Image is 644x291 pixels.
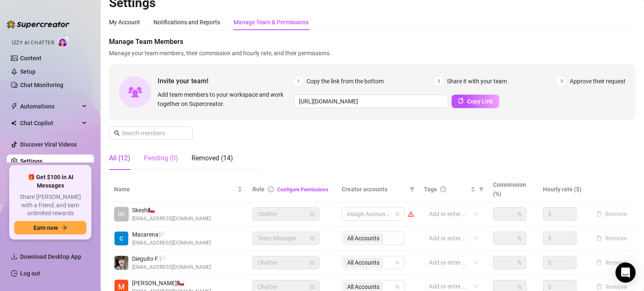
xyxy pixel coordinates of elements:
[158,76,294,86] span: Invite your team!
[122,129,181,138] input: Search members
[408,183,416,196] span: filter
[132,263,211,271] span: [EMAIL_ADDRESS][DOMAIN_NAME]
[306,77,384,86] span: Copy the link from the bottom
[408,211,414,217] span: warning
[14,193,86,218] span: Share [PERSON_NAME] with a friend, and earn unlimited rewards
[109,153,130,163] div: All (12)
[252,186,265,193] span: Role
[118,209,125,219] span: SK
[20,100,80,113] span: Automations
[234,18,309,27] div: Manage Team & Permissions
[132,239,211,247] span: [EMAIL_ADDRESS][DOMAIN_NAME]
[277,187,328,193] a: Configure Permissions
[310,260,315,265] span: lock
[538,177,588,202] th: Hourly rate ($)
[132,230,211,239] span: Macarena 🏳️
[109,49,636,58] span: Manage your team members, their commission and hourly rate, and their permissions.
[109,37,636,47] span: Manage Team Members
[57,36,70,48] img: AI Chatter
[20,55,42,62] a: Content
[132,254,211,263] span: Dieguito F. 🏳️
[109,18,140,27] div: My Account
[410,187,415,192] span: filter
[153,18,220,27] div: Notifications and Reports
[12,39,54,47] span: Izzy AI Chatter
[310,211,315,216] span: lock
[395,260,400,265] span: team
[342,185,406,194] span: Creator accounts
[114,130,120,136] span: search
[310,236,315,241] span: lock
[14,221,86,234] button: Earn nowarrow-right
[114,232,128,245] img: Macarena
[144,153,178,163] div: Pending (0)
[192,153,233,163] div: Removed (14)
[109,177,247,202] th: Name
[452,95,499,108] button: Copy Link
[479,187,484,192] span: filter
[132,215,211,223] span: [EMAIL_ADDRESS][DOMAIN_NAME]
[114,256,128,270] img: Dieguito Fernán
[257,256,314,269] span: Chatter
[434,77,444,86] span: 2
[158,90,291,108] span: Add team members to your workspace and work together on Supercreator.
[7,20,70,28] img: logo-BBDzfeDw.svg
[294,77,303,86] span: 1
[257,208,314,220] span: Chatter
[34,224,58,231] span: Earn now
[20,158,42,165] a: Settings
[593,209,631,219] button: Remove
[132,278,211,288] span: [PERSON_NAME] 🇨🇱
[424,185,437,194] span: Tags
[11,103,18,110] span: thunderbolt
[477,183,486,196] span: filter
[20,116,80,130] span: Chat Copilot
[20,270,40,277] a: Log out
[458,98,464,104] span: copy
[257,232,314,245] span: Team Manager
[557,77,566,86] span: 3
[61,225,67,231] span: arrow-right
[268,186,274,192] span: info-circle
[395,284,400,289] span: team
[20,82,63,88] a: Chat Monitoring
[615,263,636,283] div: Open Intercom Messenger
[11,120,16,126] img: Chat Copilot
[447,77,507,86] span: Share it with your team
[347,258,379,267] span: All Accounts
[593,233,631,243] button: Remove
[114,185,236,194] span: Name
[132,206,211,215] span: Skesh 🇨🇱
[20,68,36,75] a: Setup
[488,177,538,202] th: Commission (%)
[467,98,493,105] span: Copy Link
[11,253,18,260] span: download
[440,186,446,192] span: question-circle
[395,211,400,216] span: team
[570,77,626,86] span: Approve their request
[593,258,631,268] button: Remove
[20,253,81,260] span: Download Desktop App
[14,173,86,190] span: 🎁 Get $100 in AI Messages
[310,284,315,289] span: lock
[343,258,383,268] span: All Accounts
[20,141,77,148] a: Discover Viral Videos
